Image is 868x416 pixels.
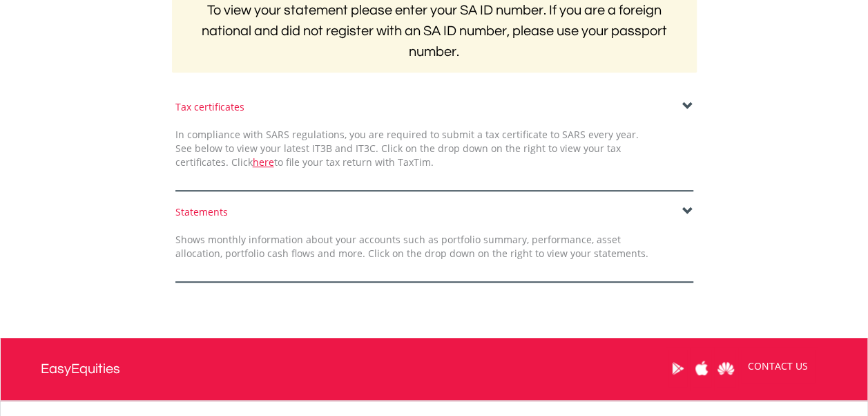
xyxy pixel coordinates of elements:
[666,347,690,390] a: Google Play
[714,347,738,390] a: Huawei
[41,338,120,400] a: EasyEquities
[175,100,693,114] div: Tax certificates
[175,128,639,169] span: In compliance with SARS regulations, you are required to submit a tax certificate to SARS every y...
[165,233,659,261] div: Shows monthly information about your accounts such as portfolio summary, performance, asset alloc...
[175,205,693,219] div: Statements
[690,347,714,390] a: Apple
[253,155,274,169] a: here
[231,155,434,169] span: Click to file your tax return with TaxTim.
[738,347,818,386] a: CONTACT US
